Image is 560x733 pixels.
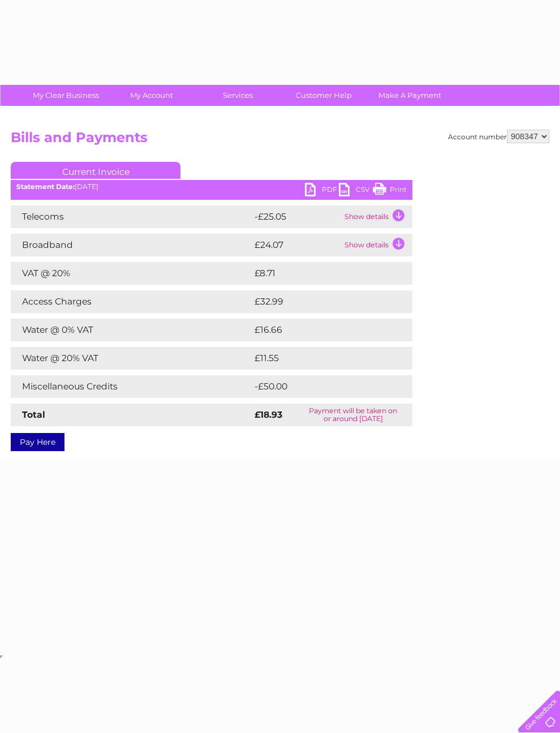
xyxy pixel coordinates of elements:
a: My Account [105,85,199,106]
a: Current Invoice [11,162,180,179]
td: Broadband [11,234,252,256]
a: Print [373,183,407,199]
td: £11.55 [252,347,387,370]
td: Show details [342,234,412,256]
td: Show details [342,205,412,228]
td: Miscellaneous Credits [11,375,252,398]
td: VAT @ 20% [11,262,252,285]
td: £24.07 [252,234,342,256]
a: CSV [339,183,373,199]
a: Make A Payment [363,85,456,106]
td: £16.66 [252,319,389,341]
div: Account number [448,130,549,143]
td: Water @ 0% VAT [11,319,252,341]
td: £8.71 [252,262,384,285]
strong: Total [22,409,45,420]
td: Water @ 20% VAT [11,347,252,370]
strong: £18.93 [255,409,282,420]
a: Pay Here [11,433,64,451]
a: PDF [305,183,339,199]
div: [DATE] [11,183,412,191]
td: £32.99 [252,290,390,313]
h2: Bills and Payments [11,130,549,151]
a: Customer Help [277,85,371,106]
b: Statement Date: [16,182,75,191]
a: Services [191,85,285,106]
td: Telecoms [11,205,252,228]
td: Access Charges [11,290,252,313]
td: -£50.00 [252,375,392,398]
a: My Clear Business [19,85,113,106]
td: Payment will be taken on or around [DATE] [294,404,412,426]
td: -£25.05 [252,205,342,228]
